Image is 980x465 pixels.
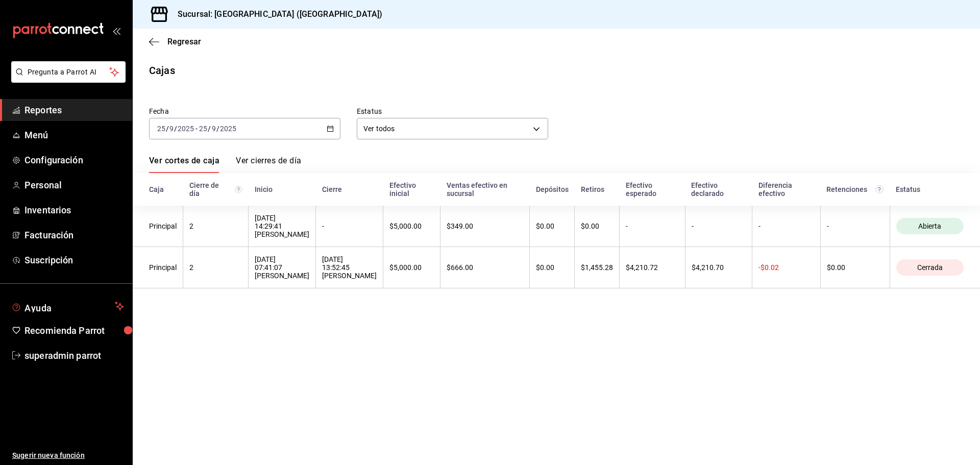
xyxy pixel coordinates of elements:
[24,349,124,362] span: superadmin parrot
[211,125,216,133] input: --
[322,185,377,193] div: Cierre
[357,118,548,139] div: Ver todos
[149,108,340,115] label: Fecha
[216,125,219,133] span: /
[235,185,242,193] svg: El número de cierre de día es consecutivo y consolida todos los cortes de caja previos en un únic...
[357,108,548,115] label: Estatus
[389,181,434,198] div: Efectivo inicial
[149,63,175,78] div: Cajas
[827,263,884,272] div: $0.00
[24,300,111,312] span: Ayuda
[626,181,679,198] div: Efectivo esperado
[177,125,194,133] input: ----
[199,125,208,133] input: --
[626,222,679,230] div: -
[255,214,309,238] div: [DATE] 14:29:41 [PERSON_NAME]
[322,222,377,230] div: -
[581,185,614,193] div: Retiros
[255,185,310,193] div: Inicio
[169,125,174,133] input: --
[447,263,523,272] div: $666.00
[536,185,569,193] div: Depósitos
[24,253,124,267] span: Suscripción
[208,125,211,133] span: /
[536,263,568,272] div: $0.00
[149,37,201,46] button: Regresar
[149,222,177,230] div: Principal
[12,450,124,461] span: Sugerir nueva función
[28,67,110,78] span: Pregunta a Parrot AI
[875,185,884,193] svg: Total de retenciones de propinas registradas
[913,263,947,272] span: Cerrada
[7,74,126,85] a: Pregunta a Parrot AI
[167,37,201,46] span: Regresar
[389,263,434,272] div: $5,000.00
[169,8,382,20] h3: Sucursal: [GEOGRAPHIC_DATA] ([GEOGRAPHIC_DATA])
[24,203,124,217] span: Inventarios
[195,125,198,133] span: -
[758,222,814,230] div: -
[914,222,945,230] span: Abierta
[24,103,124,117] span: Reportes
[536,222,568,230] div: $0.00
[166,125,169,133] span: /
[112,27,120,35] button: open_drawer_menu
[24,228,124,242] span: Facturación
[758,263,814,272] div: -$0.02
[24,178,124,192] span: Personal
[691,181,746,198] div: Efectivo declarado
[219,125,237,133] input: ----
[24,153,124,167] span: Configuración
[826,185,884,193] div: Retenciones
[322,255,377,280] div: [DATE] 13:52:45 [PERSON_NAME]
[236,156,301,173] a: Ver cierres de día
[149,156,301,173] div: navigation tabs
[581,263,613,272] div: $1,455.28
[24,128,124,142] span: Menú
[389,222,434,230] div: $5,000.00
[157,125,166,133] input: --
[447,181,524,198] div: Ventas efectivo en sucursal
[626,263,679,272] div: $4,210.72
[24,324,124,337] span: Recomienda Parrot
[758,181,815,198] div: Diferencia efectivo
[692,222,746,230] div: -
[189,263,242,272] div: 2
[149,156,219,173] a: Ver cortes de caja
[447,222,523,230] div: $349.00
[692,263,746,272] div: $4,210.70
[827,222,884,230] div: -
[149,185,177,193] div: Caja
[189,181,242,198] div: Cierre de día
[149,263,177,272] div: Principal
[255,255,309,280] div: [DATE] 07:41:07 [PERSON_NAME]
[174,125,177,133] span: /
[189,222,242,230] div: 2
[581,222,613,230] div: $0.00
[11,61,126,83] button: Pregunta a Parrot AI
[896,185,964,193] div: Estatus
